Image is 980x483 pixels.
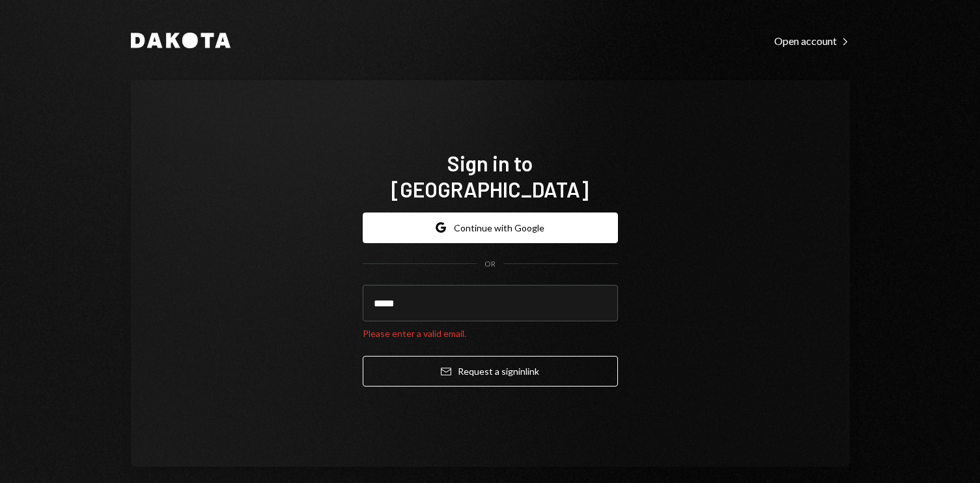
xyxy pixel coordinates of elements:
[774,35,850,48] div: Open account
[774,33,850,48] a: Open account
[363,212,618,243] button: Continue with Google
[363,327,618,340] div: Please enter a valid email.
[363,150,618,202] h1: Sign in to [GEOGRAPHIC_DATA]
[363,356,618,387] button: Request a signinlink
[484,259,496,270] div: OR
